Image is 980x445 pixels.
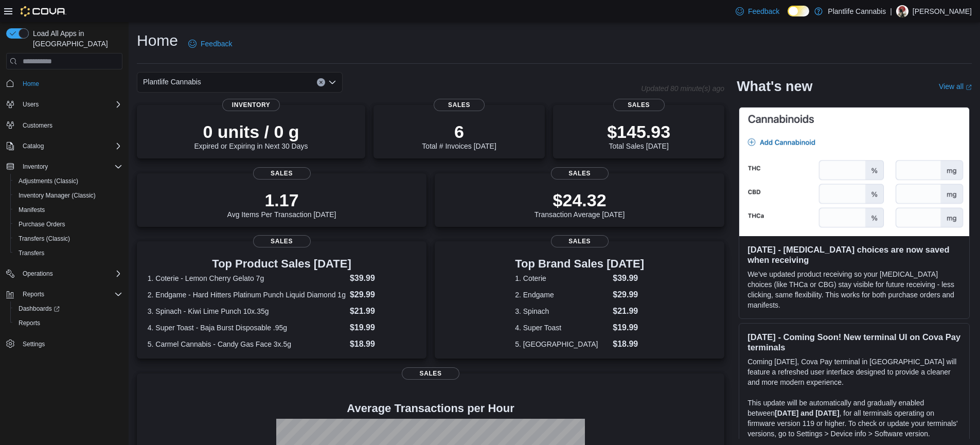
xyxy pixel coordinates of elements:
[515,306,609,316] dt: 3. Spinach
[19,98,122,111] span: Users
[896,5,908,17] div: Sam Kovacs
[19,235,70,243] span: Transfers (Classic)
[14,175,82,187] a: Adjustments (Classic)
[2,266,127,281] button: Operations
[350,322,416,334] dd: $19.99
[19,337,122,350] span: Settings
[19,338,49,350] a: Settings
[23,290,44,298] span: Reports
[350,305,416,317] dd: $21.99
[19,305,60,313] span: Dashboards
[19,177,78,185] span: Adjustments (Classic)
[14,204,49,216] a: Manifests
[775,409,839,417] strong: [DATE] and [DATE]
[14,189,122,202] span: Inventory Manager (Classic)
[19,268,122,280] span: Operations
[253,167,311,180] span: Sales
[14,302,122,315] span: Dashboards
[2,97,127,112] button: Users
[515,258,644,270] h3: Top Brand Sales [DATE]
[14,218,122,230] span: Purchase Orders
[29,28,122,49] span: Load All Apps in [GEOGRAPHIC_DATA]
[19,288,122,300] span: Reports
[14,247,122,259] span: Transfers
[148,258,416,270] h3: Top Product Sales [DATE]
[19,268,57,280] button: Operations
[890,5,892,17] p: |
[23,142,44,150] span: Catalog
[194,121,308,142] p: 0 units / 0 g
[747,398,961,439] p: This update will be automatically and gradually enabled between , for all terminals operating on ...
[10,188,127,203] button: Inventory Manager (Classic)
[747,244,961,265] h3: [DATE] - [MEDICAL_DATA] choices are now saved when receiving
[747,269,961,310] p: We've updated product receiving so your [MEDICAL_DATA] choices (like THCa or CBG) stay visible fo...
[19,191,96,200] span: Inventory Manager (Classic)
[434,99,485,111] span: Sales
[10,203,127,217] button: Manifests
[19,140,48,152] button: Catalog
[828,5,886,17] p: Plantlife Cannabis
[6,72,122,378] nav: Complex example
[148,323,346,333] dt: 4. Super Toast - Baja Burst Disposable .95g
[422,121,496,150] div: Total # Invoices [DATE]
[23,340,45,348] span: Settings
[732,1,783,22] a: Feedback
[137,30,178,51] h1: Home
[253,235,311,247] span: Sales
[515,273,609,283] dt: 1. Coterie
[737,78,812,95] h2: What's new
[194,121,308,150] div: Expired or Expiring in Next 30 Days
[222,99,280,111] span: Inventory
[613,305,644,317] dd: $21.99
[613,99,665,111] span: Sales
[19,220,65,228] span: Purchase Orders
[19,119,57,132] a: Customers
[14,233,122,245] span: Transfers (Classic)
[148,339,346,349] dt: 5. Carmel Cannabis - Candy Gas Face 3x.5g
[14,218,69,230] a: Purchase Orders
[402,367,459,380] span: Sales
[23,163,48,171] span: Inventory
[19,319,40,327] span: Reports
[10,246,127,260] button: Transfers
[148,273,346,283] dt: 1. Coterie - Lemon Cherry Gelato 7g
[14,175,122,187] span: Adjustments (Classic)
[19,98,43,111] button: Users
[23,80,39,88] span: Home
[227,190,336,219] div: Avg Items Per Transaction [DATE]
[2,336,127,351] button: Settings
[2,118,127,133] button: Customers
[2,139,127,153] button: Catalog
[14,189,100,202] a: Inventory Manager (Classic)
[143,76,201,88] span: Plantlife Cannabis
[148,306,346,316] dt: 3. Spinach - Kiwi Lime Punch 10x.35g
[2,76,127,91] button: Home
[19,161,52,173] button: Inventory
[317,78,325,86] button: Clear input
[23,270,53,278] span: Operations
[2,159,127,174] button: Inventory
[184,33,236,54] a: Feedback
[19,119,122,132] span: Customers
[607,121,670,142] p: $145.93
[641,84,724,93] p: Updated 80 minute(s) ago
[422,121,496,142] p: 6
[10,217,127,232] button: Purchase Orders
[23,100,39,109] span: Users
[10,174,127,188] button: Adjustments (Classic)
[19,288,48,300] button: Reports
[19,161,122,173] span: Inventory
[350,289,416,301] dd: $29.99
[515,323,609,333] dt: 4. Super Toast
[551,167,609,180] span: Sales
[551,235,609,247] span: Sales
[14,302,64,315] a: Dashboards
[21,6,66,16] img: Cova
[10,301,127,316] a: Dashboards
[747,357,961,387] p: Coming [DATE], Cova Pay terminal in [GEOGRAPHIC_DATA] will feature a refreshed user interface des...
[328,78,336,86] button: Open list of options
[14,233,74,245] a: Transfers (Classic)
[14,247,48,259] a: Transfers
[350,272,416,284] dd: $39.99
[19,77,122,90] span: Home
